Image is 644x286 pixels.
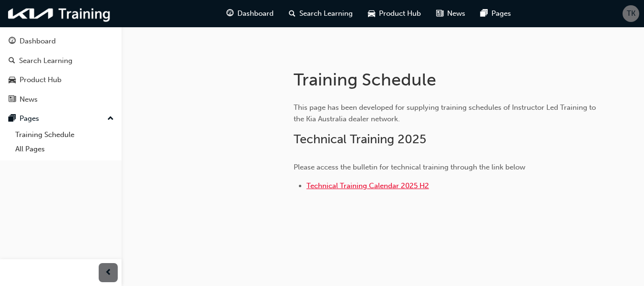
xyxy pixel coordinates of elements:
div: Search Learning [19,55,72,66]
div: News [20,94,38,105]
span: Dashboard [237,8,274,19]
span: News [447,8,465,19]
a: pages-iconPages [473,4,519,23]
span: car-icon [368,8,375,20]
h1: Training Schedule [294,69,572,90]
span: search-icon [9,57,15,65]
span: guage-icon [9,37,16,46]
span: Please access the bulletin for technical training through the link below [294,163,525,171]
button: TK [623,5,639,22]
div: Dashboard [20,36,56,47]
a: search-iconSearch Learning [281,4,360,23]
span: Pages [491,8,511,19]
a: car-iconProduct Hub [360,4,429,23]
a: Technical Training Calendar 2025 H2 [307,181,429,190]
span: up-icon [107,113,114,125]
span: news-icon [9,95,16,104]
span: search-icon [289,8,296,20]
div: Pages [20,113,39,124]
button: Pages [4,110,118,127]
button: DashboardSearch LearningProduct HubNews [4,31,118,110]
span: pages-icon [9,115,16,123]
a: Training Schedule [11,127,118,142]
span: Technical Training 2025 [294,132,426,147]
a: Product Hub [4,71,118,89]
span: car-icon [9,76,16,85]
span: guage-icon [226,8,234,20]
span: prev-icon [105,267,112,279]
a: Search Learning [4,52,118,70]
img: kia-training [5,4,114,23]
span: news-icon [436,8,443,20]
span: Product Hub [379,8,421,19]
a: news-iconNews [429,4,473,23]
div: Product Hub [20,74,61,85]
span: Search Learning [299,8,353,19]
span: pages-icon [480,8,488,20]
a: All Pages [11,142,118,157]
span: This page has been developed for supplying training schedules of Instructor Led Training to the K... [294,103,598,123]
a: Dashboard [4,32,118,50]
a: guage-iconDashboard [219,4,281,23]
span: TK [627,8,635,19]
a: News [4,91,118,108]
